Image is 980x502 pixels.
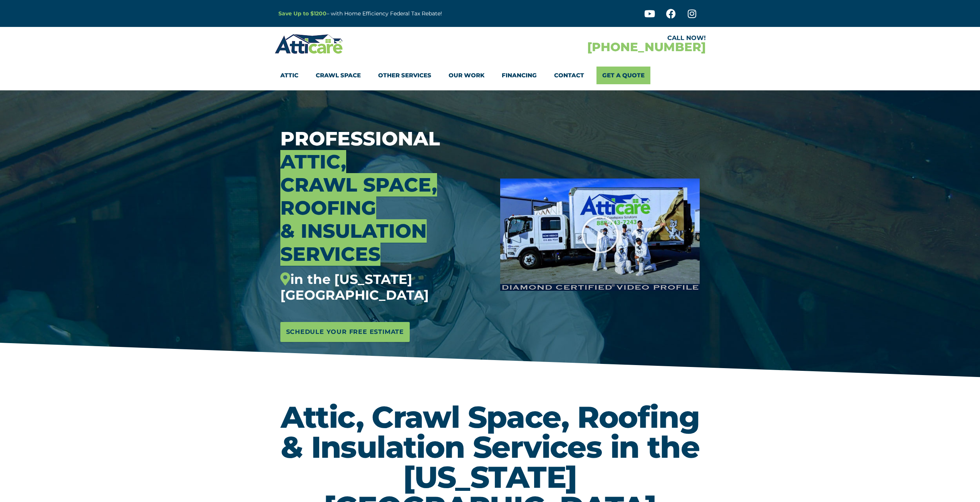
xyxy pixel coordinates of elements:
span: Schedule Your Free Estimate [286,326,404,338]
a: Schedule Your Free Estimate [280,322,410,342]
a: Get A Quote [596,67,650,84]
a: Contact [554,67,584,84]
a: Financing [502,67,537,84]
a: Our Work [449,67,484,84]
a: Attic [280,67,298,84]
div: Play Video [581,215,619,254]
span: Attic, Crawl Space, Roofing [280,150,437,220]
div: in the [US_STATE][GEOGRAPHIC_DATA] [280,272,489,303]
a: Other Services [378,67,431,84]
h3: Professional [280,127,489,303]
div: CALL NOW! [490,35,706,41]
a: Crawl Space [316,67,361,84]
nav: Menu [280,67,700,84]
a: Save Up to $1200 [278,10,327,17]
span: & Insulation Services [280,219,427,266]
p: – with Home Efficiency Federal Tax Rebate! [278,9,528,18]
